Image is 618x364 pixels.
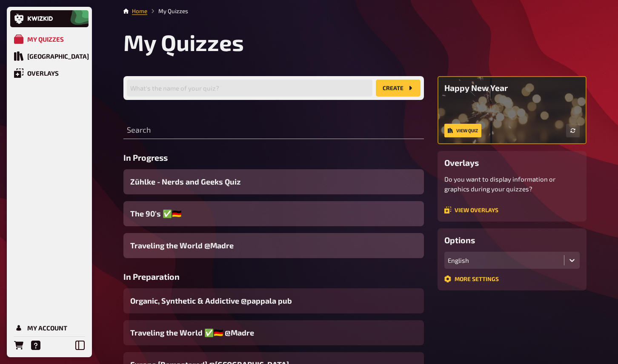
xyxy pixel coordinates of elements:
[127,80,372,97] input: What's the name of your quiz?
[123,201,424,226] a: The 90's ✅​🇩🇪
[10,31,89,48] a: My Quizzes
[444,83,580,93] h3: Happy New Year
[130,240,234,251] span: Traveling the World @Madre
[132,7,147,15] li: Home
[130,176,240,188] span: Zühlke - Nerds and Geeks Quiz
[147,7,188,15] li: My Quizzes
[10,48,89,65] a: Quiz Library
[123,122,424,139] input: Search
[132,8,147,14] a: Home
[10,319,89,336] a: My Account
[448,256,561,264] div: English
[27,52,89,60] div: [GEOGRAPHIC_DATA]
[123,29,587,56] h1: My Quizzes
[10,337,27,354] a: Orders
[444,207,498,213] a: View overlays
[123,272,424,282] h3: In Preparation
[376,80,421,97] button: create
[27,69,59,77] div: Overlays
[444,158,580,168] h3: Overlays
[27,324,67,332] div: My Account
[27,337,44,354] a: Help
[130,295,292,307] span: Organic, Synthetic & Addictive ​@pappala pub
[130,208,181,219] span: The 90's ✅​🇩🇪
[123,233,424,258] a: Traveling the World @Madre
[123,153,424,162] h3: In Progress
[123,169,424,194] a: Zühlke - Nerds and Geeks Quiz
[27,35,64,43] div: My Quizzes
[123,288,424,313] a: Organic, Synthetic & Addictive ​@pappala pub
[444,235,580,245] h3: Options
[444,174,580,193] p: Do you want to display information or graphics during your quizzes?
[444,276,499,282] a: More settings
[130,327,254,338] span: Traveling the World ✅🇩🇪 @Madre
[10,65,89,82] a: Overlays
[123,320,424,345] a: Traveling the World ✅🇩🇪 @Madre
[444,124,481,137] a: View quiz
